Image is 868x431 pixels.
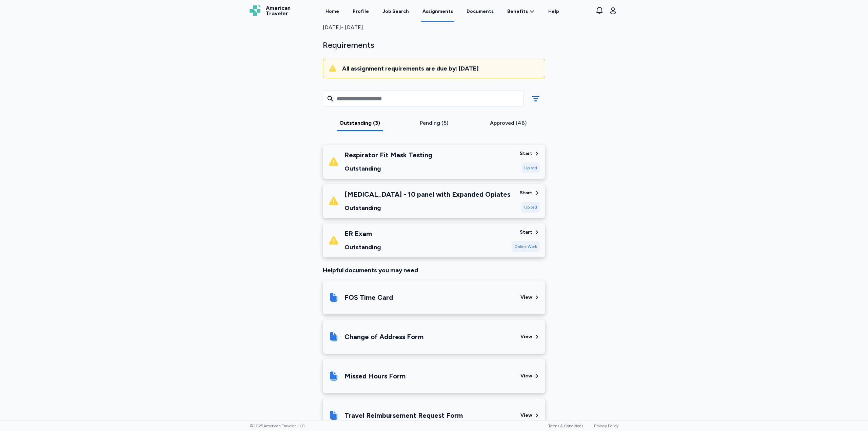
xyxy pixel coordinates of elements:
div: Start [520,150,532,157]
div: View [520,294,532,301]
div: Pending (5) [400,119,469,127]
a: Assignments [421,1,454,22]
div: Outstanding (3) [325,119,394,127]
span: © 2025 American Traveler, LLC [250,423,305,429]
div: All assignment requirements are due by: [DATE] [342,64,539,73]
div: ER Exam [344,229,381,238]
div: Requirements [323,40,545,51]
div: Change of Address Form [344,332,423,341]
div: Outstanding [344,242,381,252]
a: Privacy Policy [594,424,618,428]
div: Start [520,229,532,236]
div: View [520,412,532,419]
div: [MEDICAL_DATA] - 10 panel with Expanded Opiates [344,190,510,199]
div: Upload [521,202,540,213]
a: Terms & Conditions [548,424,583,428]
a: Benefits [507,8,535,15]
div: Outstanding [344,203,510,213]
div: Respirator Fit Mask Testing [344,150,432,160]
div: Approved (46) [474,119,542,127]
span: Benefits [507,8,528,15]
div: Outstanding [344,164,432,173]
div: Job Search [382,8,409,15]
div: View [520,373,532,379]
div: Online Work [512,241,540,252]
div: Start [520,190,532,196]
div: FOS Time Card [344,293,393,302]
div: Travel Reimbursement Request Form [344,411,463,420]
div: Helpful documents you may need [323,266,545,275]
div: Upload [521,162,540,173]
div: View [520,333,532,340]
span: American Traveler [266,5,291,16]
div: [DATE] - [DATE] [323,23,545,32]
div: Missed Hours Form [344,371,406,381]
img: Logo [250,5,260,16]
